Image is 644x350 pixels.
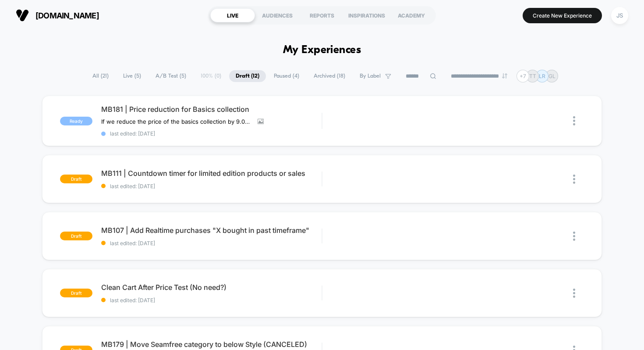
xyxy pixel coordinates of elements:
[13,8,102,22] button: [DOMAIN_NAME]
[101,226,322,235] span: MB107 | Add Realtime purchases "X bought in past timeframe"
[360,73,381,79] span: By Label
[389,8,434,22] div: ACADEMY
[573,232,575,241] img: close
[60,175,92,183] span: draft
[101,130,322,137] span: last edited: [DATE]
[300,8,344,22] div: REPORTS
[255,8,300,22] div: AUDIENCES
[101,105,322,114] span: MB181 | Price reduction for Basics collection
[149,70,193,82] span: A/B Test ( 5 )
[210,8,255,22] div: LIVE
[101,240,322,246] span: last edited: [DATE]
[101,340,322,349] span: MB179 | Move Seamfree category to below Style (CANCELED)
[16,9,29,22] img: Visually logo
[611,7,628,24] div: JS
[86,70,115,82] span: All ( 21 )
[229,70,266,82] span: Draft ( 12 )
[502,73,507,79] img: end
[101,283,322,292] span: Clean Cart After Price Test (No need?)
[573,116,575,125] img: close
[573,175,575,184] img: close
[307,70,352,82] span: Archived ( 18 )
[344,8,389,22] div: INSPIRATIONS
[529,73,536,79] p: TT
[523,8,602,23] button: Create New Experience
[117,70,148,82] span: Live ( 5 )
[101,297,322,304] span: last edited: [DATE]
[101,169,322,178] span: MB111 | Countdown timer for limited edition products or sales
[517,70,529,82] div: + 7
[60,289,92,297] span: draft
[60,117,92,125] span: Ready
[573,289,575,298] img: close
[101,183,322,189] span: last edited: [DATE]
[539,73,545,79] p: LR
[35,11,99,20] span: [DOMAIN_NAME]
[283,44,361,57] h1: My Experiences
[267,70,306,82] span: Paused ( 4 )
[609,7,631,25] button: JS
[60,232,92,240] span: draft
[101,118,251,125] span: If we reduce the price of the basics collection by 9.09%,then conversions will increase,because v...
[548,73,556,79] p: GL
